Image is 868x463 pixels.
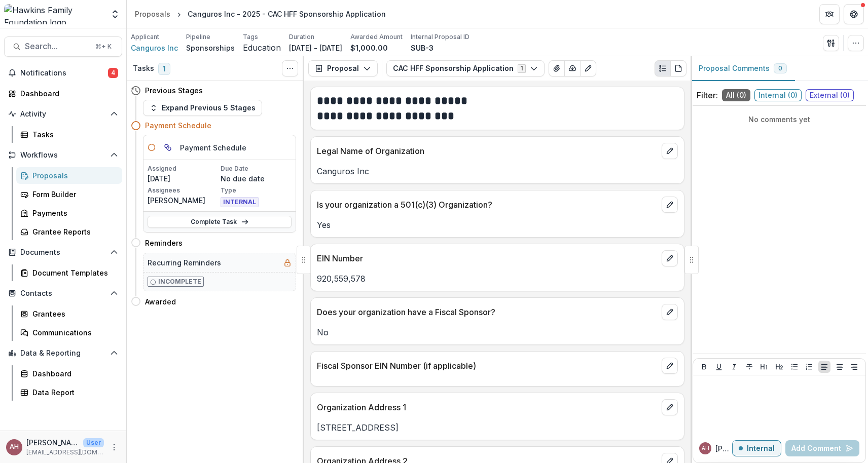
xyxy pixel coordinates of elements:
[788,361,801,373] button: Bullet List
[16,205,122,221] a: Payments
[32,226,114,237] div: Grantee Reports
[758,361,770,373] button: Heading 1
[670,60,686,76] button: PDF view
[131,32,159,42] p: Applicant
[308,60,378,76] button: Proposal
[16,223,122,240] a: Grantee Reports
[317,165,678,177] p: Canguros Inc
[662,399,678,415] button: edit
[145,296,176,307] h4: Awarded
[697,89,718,101] p: Filter:
[844,4,864,24] button: Get Help
[4,65,122,81] button: Notifications4
[16,305,122,322] a: Grantees
[135,9,170,19] div: Proposals
[697,114,862,125] p: No comments yet
[243,32,258,42] p: Tags
[133,64,154,73] h3: Tasks
[158,63,170,75] span: 1
[131,43,178,53] a: Canguros Inc
[243,43,281,53] span: Education
[10,444,19,450] div: Angela Hawkins
[26,448,104,457] p: [EMAIL_ADDRESS][DOMAIN_NAME]
[317,306,658,318] p: Does your organization have a Fiscal Sponsor?
[662,304,678,320] button: edit
[803,361,815,373] button: Ordered List
[148,173,219,184] p: [DATE]
[221,164,292,173] p: Due Date
[32,327,114,338] div: Communications
[778,65,782,72] span: 0
[317,252,658,264] p: EIN Number
[186,43,235,53] p: Sponsorships
[188,9,386,19] div: Canguros Inc - 2025 - CAC HFF Sponsorship Application
[4,147,122,163] button: Open Workflows
[145,85,203,96] h4: Previous Stages
[317,401,658,413] p: Organization Address 1
[20,69,108,78] span: Notifications
[131,7,390,21] nav: breadcrumb
[662,197,678,213] button: edit
[317,421,678,434] p: [STREET_ADDRESS]
[20,110,106,119] span: Activity
[180,142,246,153] h5: Payment Schedule
[83,438,104,447] p: User
[773,361,785,373] button: Heading 2
[108,68,118,78] span: 4
[806,89,854,101] span: External ( 0 )
[26,437,79,448] p: [PERSON_NAME]
[722,89,750,101] span: All ( 0 )
[698,361,710,373] button: Bold
[289,32,314,42] p: Duration
[131,7,174,21] a: Proposals
[93,41,114,52] div: ⌘ + K
[4,85,122,102] a: Dashboard
[4,4,104,24] img: Hawkins Family Foundation logo
[160,139,176,156] button: View dependent tasks
[16,167,122,184] a: Proposals
[848,361,860,373] button: Align Right
[819,4,840,24] button: Partners
[20,248,106,257] span: Documents
[221,173,292,184] p: No due date
[289,43,342,53] p: [DATE] - [DATE]
[186,32,210,42] p: Pipeline
[32,208,114,218] div: Payments
[732,440,781,456] button: Internal
[818,361,830,373] button: Align Left
[32,170,114,181] div: Proposals
[4,285,122,301] button: Open Contacts
[221,197,259,207] span: INTERNAL
[317,199,658,211] p: Is your organization a 501(c)(3) Organization?
[662,358,678,374] button: edit
[715,443,732,454] p: [PERSON_NAME]
[16,126,122,143] a: Tasks
[145,120,211,131] h4: Payment Schedule
[16,324,122,341] a: Communications
[148,186,219,195] p: Assignees
[350,32,403,42] p: Awarded Amount
[32,189,114,200] div: Form Builder
[221,186,292,195] p: Type
[411,32,469,42] p: Internal Proposal ID
[785,440,859,456] button: Add Comment
[317,360,658,372] p: Fiscal Sponsor EIN Number (if applicable)
[350,43,388,53] p: $1,000.00
[16,264,122,281] a: Document Templates
[4,106,122,122] button: Open Activity
[32,129,114,140] div: Tasks
[580,60,596,76] button: Edit as form
[713,361,725,373] button: Underline
[662,250,678,266] button: edit
[20,151,106,160] span: Workflows
[148,257,221,268] h5: Recurring Reminders
[143,100,262,116] button: Expand Previous 5 Stages
[158,277,201,286] p: Incomplete
[317,145,658,157] p: Legal Name of Organization
[108,441,120,453] button: More
[282,60,298,76] button: Toggle View Cancelled Tasks
[728,361,740,373] button: Italicize
[754,89,802,101] span: Internal ( 0 )
[16,365,122,382] a: Dashboard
